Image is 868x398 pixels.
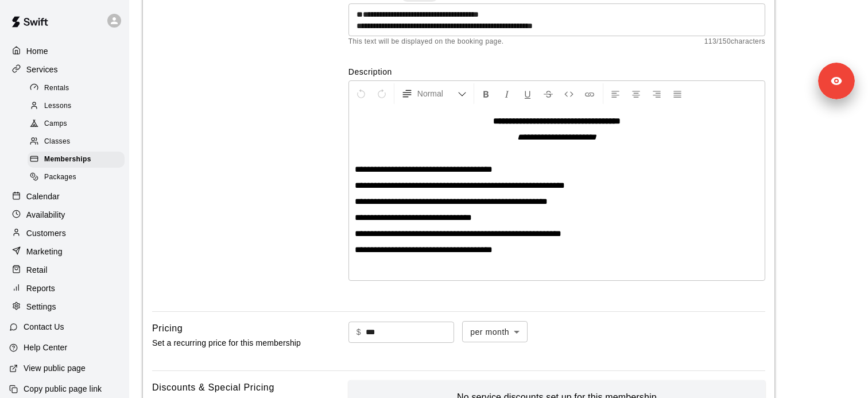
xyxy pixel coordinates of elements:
[24,362,86,374] p: View public page
[26,64,58,75] p: Services
[26,283,55,294] p: Reports
[559,83,579,104] button: Insert Code
[538,83,558,104] button: Format Strikethrough
[351,83,371,104] button: Undo
[26,191,60,202] p: Calendar
[28,115,129,133] a: Camps
[372,83,392,104] button: Redo
[28,79,129,97] a: Rentals
[26,246,63,257] p: Marketing
[9,42,120,60] a: Home
[9,280,120,297] a: Reports
[26,209,65,221] p: Availability
[28,97,129,115] a: Lessons
[668,83,687,104] button: Justify Align
[9,298,120,315] a: Settings
[24,342,67,353] p: Help Center
[647,83,666,104] button: Right Align
[462,321,528,342] div: per month
[152,321,183,336] h6: Pricing
[24,383,102,395] p: Copy public page link
[626,83,646,104] button: Center Align
[9,225,120,242] a: Customers
[26,227,66,239] p: Customers
[152,336,312,350] p: Set a recurring price for this membership
[152,380,274,395] h6: Discounts & Special Pricing
[26,301,56,312] p: Settings
[28,80,125,96] div: Rentals
[26,264,48,276] p: Retail
[44,83,69,94] span: Rentals
[28,116,125,132] div: Camps
[28,152,125,168] div: Memberships
[348,36,504,48] span: This text will be displayed on the booking page.
[704,36,765,48] span: 113 / 150 characters
[518,83,537,104] button: Format Underline
[9,188,120,205] a: Calendar
[28,169,129,187] a: Packages
[476,83,496,104] button: Format Bold
[348,66,765,78] label: Description
[28,169,125,186] div: Packages
[356,326,361,338] p: $
[497,83,517,104] button: Format Italics
[24,321,64,333] p: Contact Us
[580,83,599,104] button: Insert Link
[44,136,70,148] span: Classes
[397,83,471,104] button: Formatting Options
[9,206,120,223] a: Availability
[28,151,129,169] a: Memberships
[606,83,625,104] button: Left Align
[417,88,458,99] span: Normal
[9,61,120,78] a: Services
[9,243,120,260] a: Marketing
[26,45,48,57] p: Home
[44,154,91,165] span: Memberships
[44,118,67,130] span: Camps
[44,101,72,112] span: Lessons
[28,133,129,151] a: Classes
[44,172,76,183] span: Packages
[28,134,125,150] div: Classes
[9,261,120,279] a: Retail
[28,98,125,114] div: Lessons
